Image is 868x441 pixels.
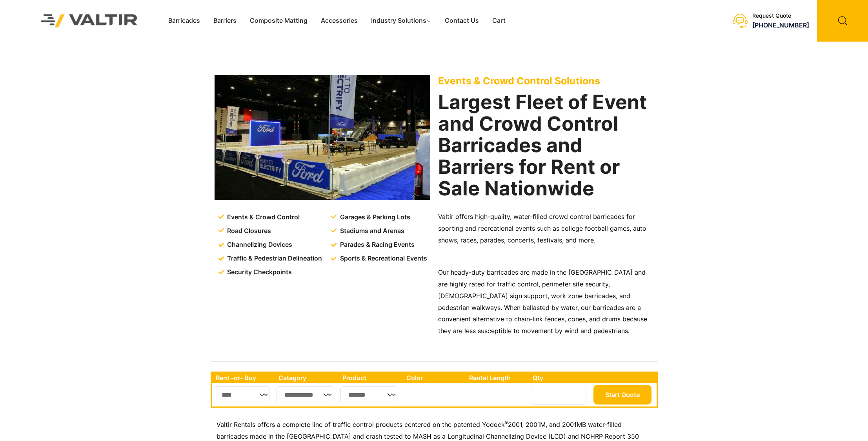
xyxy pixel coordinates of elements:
sup: ® [505,420,508,426]
span: Sports & Recreational Events [338,253,427,264]
a: Barriers [207,15,243,27]
p: Our heady-duty barricades are made in the [GEOGRAPHIC_DATA] and are highly rated for traffic cont... [438,267,654,337]
a: Contact Us [438,15,486,27]
a: Industry Solutions [364,15,439,27]
p: Events & Crowd Control Solutions [438,75,654,87]
p: Valtir offers high-quality, water-filled crowd control barricades for sporting and recreational e... [438,211,654,246]
span: Valtir Rentals offers a complete line of traffic control products centered on the patented Yodock [217,421,505,428]
a: Accessories [314,15,364,27]
h2: Largest Fleet of Event and Crowd Control Barricades and Barriers for Rent or Sale Nationwide [438,91,654,199]
a: Barricades [162,15,207,27]
th: Color [402,373,466,383]
span: Channelizing Devices [225,239,292,251]
a: [PHONE_NUMBER] [752,21,809,29]
span: Parades & Racing Events [338,239,415,251]
span: Road Closures [225,225,271,237]
th: Rental Length [465,373,529,383]
span: Stadiums and Arenas [338,225,404,237]
div: Request Quote [752,13,809,19]
span: Security Checkpoints [225,266,292,278]
span: Garages & Parking Lots [338,211,410,223]
th: Qty [529,373,591,383]
span: Events & Crowd Control [225,211,300,223]
th: Category [275,373,339,383]
span: Traffic & Pedestrian Delineation [225,253,322,264]
button: Start Quote [593,385,651,405]
img: Valtir Rentals [31,4,148,37]
th: Product [338,373,402,383]
a: Composite Matting [243,15,314,27]
th: Rent -or- Buy [212,373,275,383]
a: Cart [486,15,512,27]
